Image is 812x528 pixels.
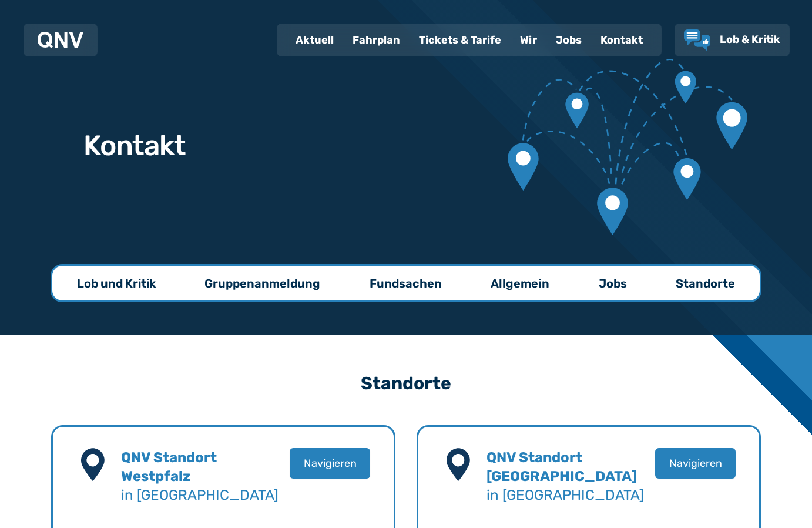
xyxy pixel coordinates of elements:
a: Gruppenanmeldung [181,266,344,300]
p: Jobs [599,275,627,292]
a: Standorte [652,266,759,300]
a: Lob und Kritik [53,266,179,300]
a: Fundsachen [346,266,465,300]
h4: in [GEOGRAPHIC_DATA] [121,448,279,504]
img: QNV Logo [38,32,83,48]
p: Allgemein [491,275,549,292]
a: Jobs [546,25,591,55]
b: QNV Standort [GEOGRAPHIC_DATA] [486,449,637,484]
p: Standorte [676,275,735,292]
h1: Kontakt [83,132,186,160]
a: Wir [511,25,546,55]
a: Fahrplan [343,25,410,55]
h4: in [GEOGRAPHIC_DATA] [486,448,644,504]
b: QNV Standort Westpfalz [121,449,217,484]
p: Lob und Kritik [77,275,156,292]
a: Lob & Kritik [684,29,780,51]
a: Allgemein [467,266,573,300]
a: Aktuell [286,25,343,55]
a: QNV Logo [38,28,83,52]
p: Fundsachen [370,275,442,292]
span: Lob & Kritik [720,33,780,46]
a: Tickets & Tarife [410,25,511,55]
button: Navigieren [290,448,370,479]
a: Jobs [575,266,650,300]
a: Kontakt [591,25,652,55]
h3: Standorte [51,363,761,404]
button: Navigieren [655,448,736,479]
img: Verbundene Kartenmarkierungen [508,59,747,235]
p: Gruppenanmeldung [204,275,320,292]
